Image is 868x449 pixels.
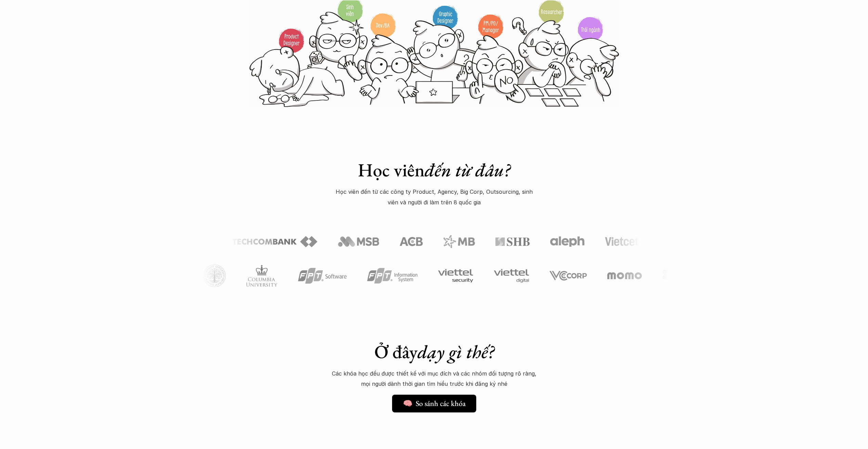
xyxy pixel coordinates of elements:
p: Học viên đến từ các công ty Product, Agency, Big Corp, Outsourcing, sinh viên và người đi làm trê... [332,187,537,207]
h1: Ở đây [314,341,554,363]
h1: Học viên [314,159,554,181]
em: dạy gì thế? [417,340,494,364]
h5: 🧠 So sánh các khóa [403,399,466,408]
p: Các khóa học đều được thiết kế với mục đích và các nhóm đối tượng rõ ràng, mọi người dành thời gi... [332,368,537,389]
em: đến từ đâu? [425,158,510,182]
a: 🧠 So sánh các khóa [392,395,476,412]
